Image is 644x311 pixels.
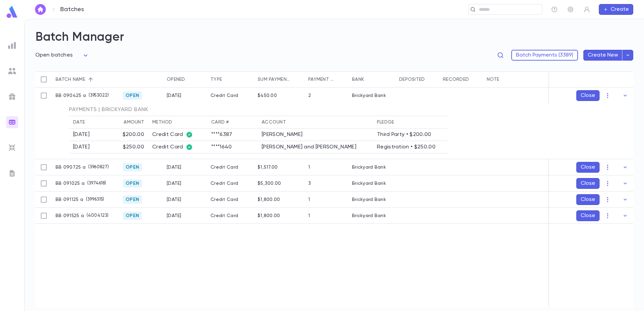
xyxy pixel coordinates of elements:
button: Sort [499,74,510,85]
div: 1 [308,165,310,170]
button: Sort [222,74,233,85]
div: Registration • $250.00 [377,144,444,150]
img: logo [5,5,19,19]
img: reports_grey.c525e4749d1bce6a11f5fe2a8de1b229.svg [8,41,16,49]
h2: Batch Manager [35,30,633,45]
button: Sort [291,74,301,85]
td: [DATE] [69,129,98,141]
button: Sort [469,74,480,85]
button: Close [576,194,600,205]
div: 9/7/2025 [167,165,182,170]
div: Bank [352,71,364,88]
div: Deposited [396,71,440,88]
div: Brickyard Bank [352,213,386,218]
div: Deposited [399,71,425,88]
img: letters_grey.7941b92b52307dd3b8a917253454ce1c.svg [8,169,16,177]
div: 9/10/2025 [167,181,182,186]
span: Open batches [35,53,73,58]
button: Sort [85,74,96,85]
th: Amount [98,116,148,129]
th: Pledge [373,116,448,129]
td: [PERSON_NAME] and [PERSON_NAME] [258,141,373,153]
div: Payment qty [305,71,349,88]
div: $5,300.00 [258,181,281,186]
div: 2 [308,93,311,98]
img: imports_grey.530a8a0e642e233f2baf0ef88e8c9fcb.svg [8,144,16,152]
div: Credit Card [207,88,254,104]
p: BB 091125 a [56,197,83,202]
p: BB 090425 a [56,93,86,98]
p: ( 4004123 ) [84,212,108,219]
div: Brickyard Bank [352,165,386,170]
div: Recorded [443,71,469,88]
th: Account [258,116,373,129]
img: batches_gradient.0a22e14384a92aa4cd678275c0c39cc4.svg [8,118,16,126]
div: Sum payments [258,71,291,88]
div: Credit Card [207,192,254,208]
div: 9/15/2025 [167,213,182,218]
span: Payments | Brickyard Bank [69,106,149,113]
div: Opened [163,71,207,88]
div: Recorded [440,71,483,88]
th: Date [69,116,98,129]
span: Open [123,165,142,170]
div: Note [487,71,499,88]
button: Sort [185,74,196,85]
button: Close [576,210,600,221]
div: $450.00 [258,93,277,98]
button: Close [576,178,600,189]
div: Third Party • $200.00 [377,131,444,138]
p: BB 091525 a [56,213,84,218]
td: [DATE] [69,141,98,153]
div: 1 [308,213,310,218]
div: $1,517.00 [258,165,278,170]
div: Sum payments [254,71,305,88]
p: ( 3974618 ) [85,180,106,187]
div: Type [211,71,222,88]
span: Open [123,93,142,98]
div: Note [483,71,551,88]
div: Batch name [52,71,120,88]
div: 9/11/2025 [167,197,182,202]
span: Open [123,197,142,202]
button: Batch Payments (3389) [511,50,578,61]
p: BB 091025 a [56,181,85,186]
div: Credit Card [207,208,254,224]
button: Sort [334,74,345,85]
div: Credit Card [152,144,203,150]
th: Card # [207,116,258,129]
td: $200.00 [98,129,148,141]
p: Batches [60,6,84,13]
p: ( 3953022 ) [86,92,109,99]
span: Open [123,181,142,186]
button: Close [576,90,600,101]
div: Credit Card [207,159,254,175]
button: Create [599,4,633,15]
div: Brickyard Bank [352,93,386,98]
p: ( 3996315 ) [83,196,104,203]
div: $1,800.00 [258,197,280,202]
div: Credit Card [152,131,203,138]
div: Brickyard Bank [352,197,386,202]
button: Close [576,162,600,173]
div: Open batches [35,50,90,61]
div: 3 [308,181,311,186]
div: Payment qty [308,71,334,88]
img: campaigns_grey.99e729a5f7ee94e3726e6486bddda8f1.svg [8,93,16,101]
button: Sort [364,74,375,85]
div: $1,800.00 [258,213,280,218]
div: Bank [349,71,396,88]
td: $250.00 [98,141,148,153]
span: Open [123,213,142,218]
div: Batch name [56,71,85,88]
th: Method [148,116,207,129]
div: 9/4/2025 [167,93,182,98]
button: Sort [425,74,436,85]
img: students_grey.60c7aba0da46da39d6d829b817ac14fc.svg [8,67,16,75]
div: Type [207,71,254,88]
p: BB 090725 a [56,165,86,170]
div: Credit Card [207,175,254,192]
p: ( 3960827 ) [86,164,109,171]
td: [PERSON_NAME] [258,129,373,141]
div: Opened [167,71,185,88]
